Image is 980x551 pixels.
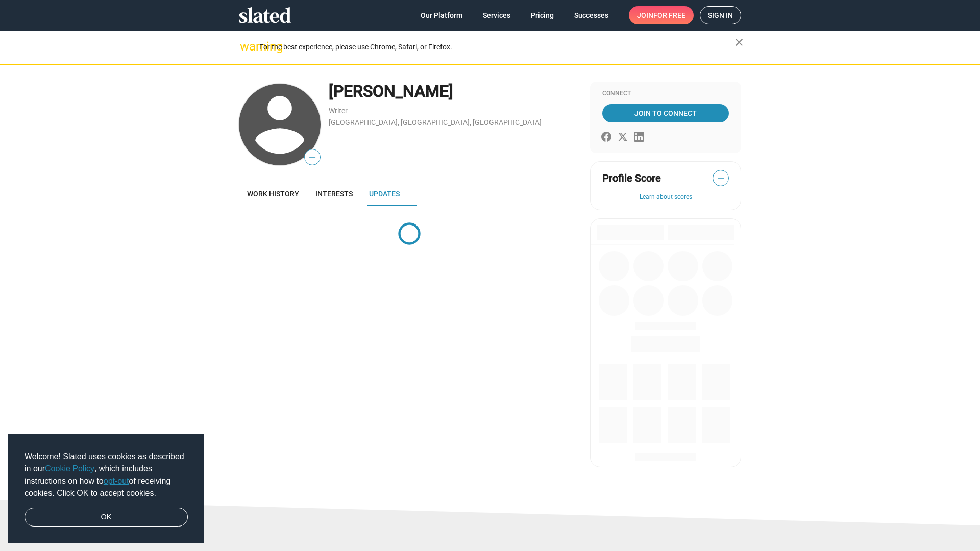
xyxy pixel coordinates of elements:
a: dismiss cookie message [24,508,188,527]
a: Work history [239,182,307,206]
a: Join To Connect [602,104,729,122]
span: Updates [369,190,400,198]
a: Pricing [523,6,562,24]
div: [PERSON_NAME] [329,81,580,103]
span: — [713,172,728,185]
mat-icon: close [733,36,745,48]
span: Sign in [708,7,733,24]
a: Interests [307,182,361,206]
span: Join [637,6,685,24]
a: Writer [329,107,348,115]
span: Services [483,6,510,24]
a: Updates [361,182,408,206]
a: opt-out [104,477,129,485]
a: [GEOGRAPHIC_DATA], [GEOGRAPHIC_DATA], [GEOGRAPHIC_DATA] [329,118,542,127]
span: Our Platform [421,6,462,24]
a: Joinfor free [629,6,694,24]
a: Our Platform [412,6,471,24]
span: — [305,151,320,164]
a: Successes [566,6,617,24]
span: Join To Connect [604,104,727,122]
div: Connect [602,90,729,98]
span: Work history [247,190,299,198]
span: Interests [315,190,353,198]
a: Cookie Policy [45,464,94,473]
span: Welcome! Slated uses cookies as described in our , which includes instructions on how to of recei... [24,450,188,499]
span: Pricing [531,6,554,24]
div: cookieconsent [8,434,204,543]
mat-icon: warning [240,40,252,53]
a: Services [475,6,519,24]
span: for free [653,6,685,24]
button: Learn about scores [602,193,729,202]
span: Profile Score [602,171,661,185]
div: For the best experience, please use Chrome, Safari, or Firefox. [259,40,735,54]
span: Successes [574,6,608,24]
a: Sign in [700,6,741,24]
